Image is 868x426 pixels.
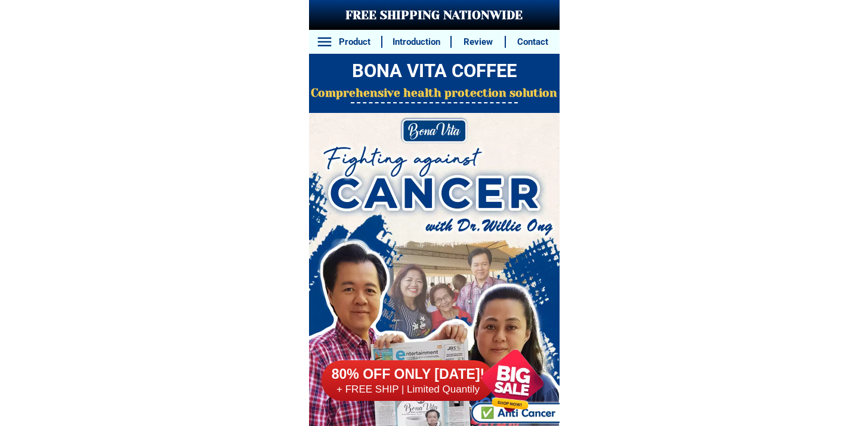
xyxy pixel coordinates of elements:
h6: 80% OFF ONLY [DATE]! [322,366,495,384]
h6: Product [334,35,375,49]
h2: Comprehensive health protection solution [309,85,560,102]
h6: + FREE SHIP | Limited Quantily [322,383,495,396]
h6: Introduction [388,35,444,49]
h3: FREE SHIPPING NATIONWIDE [309,7,560,24]
h6: Review [458,35,499,49]
h2: BONA VITA COFFEE [309,57,560,85]
h6: Contact [512,35,553,49]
